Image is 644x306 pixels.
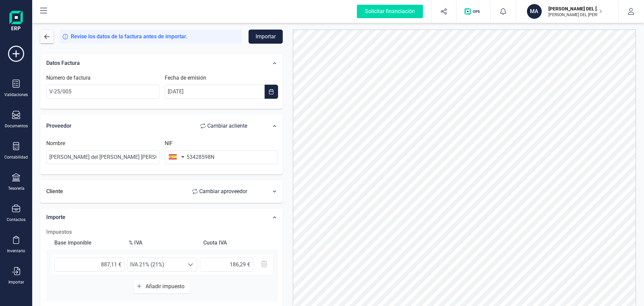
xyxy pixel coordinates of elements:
[46,228,278,236] h2: Impuestos
[465,8,482,15] img: Logo de OPS
[524,1,610,22] button: MA[PERSON_NAME] DEL [PERSON_NAME] [PERSON_NAME][PERSON_NAME] DEL [PERSON_NAME] [PERSON_NAME]
[200,258,253,272] input: 0,00 €
[207,122,247,130] span: Cambiar a cliente
[146,283,187,290] span: Añadir impuesto
[201,236,272,250] div: Cuota IVA
[249,30,283,44] button: Importar
[185,185,254,198] button: Cambiar aproveedor
[46,214,65,220] span: Importe
[527,4,542,19] div: MA
[5,123,28,129] div: Documentos
[46,185,254,198] div: Cliente
[7,217,25,222] div: Contactos
[9,11,23,32] img: Logo Finanedi
[126,236,198,250] div: % IVA
[4,92,28,97] div: Validaciones
[52,236,123,250] div: Base imponible
[4,155,28,160] div: Contabilidad
[199,187,247,195] span: Cambiar a proveedor
[134,280,190,293] button: Añadir impuesto
[194,119,254,133] button: Cambiar acliente
[349,1,431,22] button: Solicitar financiación
[7,248,25,254] div: Inventario
[46,74,91,82] label: Número de factura
[357,5,423,18] div: Solicitar financiación
[165,74,206,82] label: Fecha de emisión
[8,279,24,285] div: Importar
[548,12,602,17] p: [PERSON_NAME] DEL [PERSON_NAME] [PERSON_NAME]
[548,5,602,12] p: [PERSON_NAME] DEL [PERSON_NAME] [PERSON_NAME]
[71,33,187,41] span: Revise los datos de la factura antes de importar.
[54,258,124,272] input: 0,00 €
[165,139,173,147] label: NIF
[8,186,24,191] div: Tesorería
[46,139,65,147] label: Nombre
[461,1,486,22] button: Logo de OPS
[127,258,184,271] span: IVA 21% (21%)
[46,119,254,133] div: Proveedor
[43,56,257,71] div: Datos Factura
